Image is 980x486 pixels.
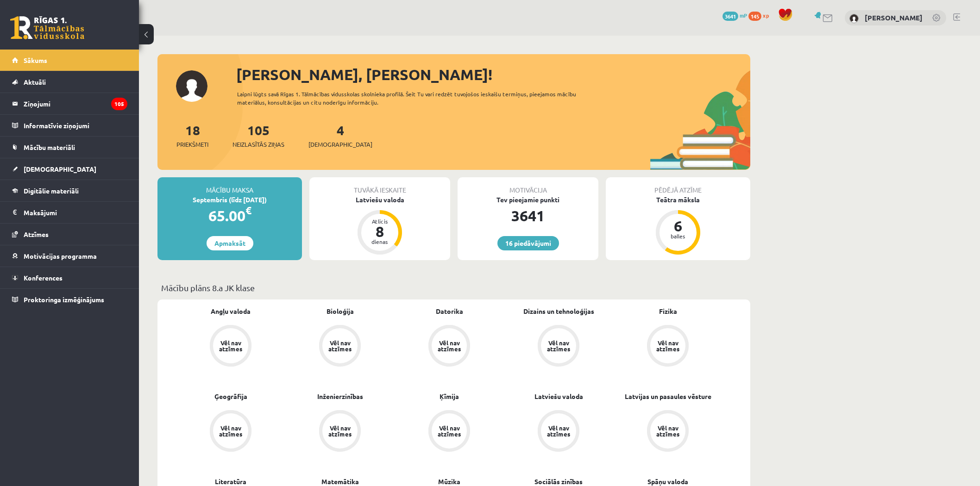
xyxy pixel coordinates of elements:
span: Konferences [24,274,63,282]
a: Vēl nav atzīmes [613,410,722,454]
div: Vēl nav atzīmes [546,340,572,352]
legend: Informatīvie ziņojumi [24,115,127,136]
a: Latviešu valoda [534,392,583,401]
div: [PERSON_NAME], [PERSON_NAME]! [236,63,750,86]
i: 105 [111,98,127,110]
a: 4[DEMOGRAPHIC_DATA] [308,122,372,149]
span: Sākums [24,56,47,64]
div: Vēl nav atzīmes [327,340,353,352]
div: Vēl nav atzīmes [327,425,353,437]
a: Latviešu valoda Atlicis 8 dienas [309,195,450,256]
div: balles [664,233,692,239]
div: Atlicis [366,218,394,224]
span: € [245,204,251,217]
a: Latvijas un pasaules vēsture [625,392,711,401]
a: Dizains un tehnoloģijas [523,306,594,316]
img: Kārlis Bergs [849,14,859,23]
a: Vēl nav atzīmes [613,325,722,368]
a: Inženierzinības [317,392,363,401]
a: Digitālie materiāli [12,180,127,201]
div: Vēl nav atzīmes [546,425,572,437]
div: Tuvākā ieskaite [309,177,450,195]
div: Pēdējā atzīme [606,177,750,195]
div: 8 [366,224,394,239]
a: Angļu valoda [211,306,251,316]
span: Digitālie materiāli [24,187,79,195]
div: Motivācija [458,177,598,195]
a: Konferences [12,267,127,288]
span: Mācību materiāli [24,143,75,151]
div: Vēl nav atzīmes [436,340,462,352]
a: Ziņojumi105 [12,93,127,114]
a: Ķīmija [440,392,459,401]
a: [DEMOGRAPHIC_DATA] [12,158,127,180]
a: 145 xp [748,12,773,19]
span: Proktoringa izmēģinājums [24,295,104,304]
a: Sākums [12,50,127,71]
a: Vēl nav atzīmes [285,325,395,368]
a: Vēl nav atzīmes [176,325,285,368]
a: [PERSON_NAME] [865,13,923,22]
a: 3641 mP [722,12,747,19]
div: Latviešu valoda [309,195,450,205]
legend: Ziņojumi [24,93,127,114]
div: 3641 [458,205,598,227]
legend: Maksājumi [24,202,127,223]
a: Teātra māksla 6 balles [606,195,750,256]
div: Laipni lūgts savā Rīgas 1. Tālmācības vidusskolas skolnieka profilā. Šeit Tu vari redzēt tuvojošo... [237,90,593,106]
a: Mācību materiāli [12,137,127,158]
span: [DEMOGRAPHIC_DATA] [24,165,96,173]
a: Rīgas 1. Tālmācības vidusskola [10,16,84,39]
a: Vēl nav atzīmes [504,410,613,454]
div: Vēl nav atzīmes [218,425,244,437]
a: Vēl nav atzīmes [504,325,613,368]
a: Ģeogrāfija [214,392,247,401]
span: Neizlasītās ziņas [232,140,284,149]
a: Proktoringa izmēģinājums [12,289,127,310]
div: Teātra māksla [606,195,750,205]
span: Priekšmeti [176,140,208,149]
p: Mācību plāns 8.a JK klase [161,281,747,294]
span: [DEMOGRAPHIC_DATA] [308,140,372,149]
div: Vēl nav atzīmes [218,340,244,352]
div: Vēl nav atzīmes [436,425,462,437]
a: Vēl nav atzīmes [395,325,504,368]
div: 65.00 [157,205,302,227]
a: Bioloģija [327,306,354,316]
a: Vēl nav atzīmes [395,410,504,454]
span: Aktuāli [24,78,46,86]
a: 18Priekšmeti [176,122,208,149]
span: xp [763,12,769,19]
a: Vēl nav atzīmes [176,410,285,454]
a: Maksājumi [12,202,127,223]
a: Atzīmes [12,224,127,245]
div: Tev pieejamie punkti [458,195,598,205]
span: 3641 [722,12,738,21]
a: Fizika [659,306,677,316]
a: Datorika [436,306,463,316]
a: Informatīvie ziņojumi [12,115,127,136]
a: Aktuāli [12,71,127,93]
div: Mācību maksa [157,177,302,195]
span: Atzīmes [24,230,49,238]
a: 105Neizlasītās ziņas [232,122,284,149]
div: Vēl nav atzīmes [655,425,681,437]
span: mP [740,12,747,19]
div: 6 [664,218,692,233]
div: dienas [366,239,394,244]
a: 16 piedāvājumi [497,236,559,250]
a: Vēl nav atzīmes [285,410,395,454]
span: 145 [748,12,761,21]
a: Apmaksāt [207,236,253,250]
span: Motivācijas programma [24,252,97,260]
div: Vēl nav atzīmes [655,340,681,352]
div: Septembris (līdz [DATE]) [157,195,302,205]
a: Motivācijas programma [12,245,127,267]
